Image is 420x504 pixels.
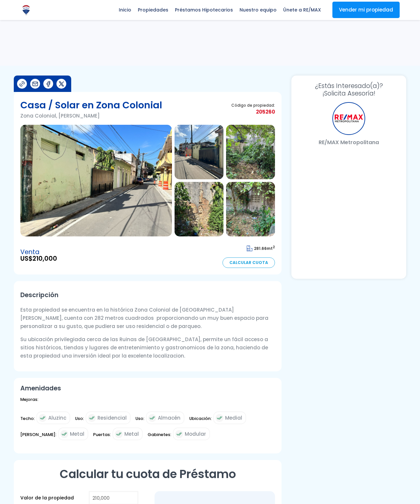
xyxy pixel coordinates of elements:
img: check icon [88,414,96,422]
span: Ubicación: [189,414,212,427]
span: Inicio [115,5,135,15]
h2: Calcular tu cuota de Préstamo [20,467,275,481]
p: Zona Colonial, [PERSON_NAME] [20,112,162,120]
span: Techo: [20,414,35,427]
h2: Descripción [20,288,275,302]
img: Compartir [32,80,39,87]
span: 205260 [231,108,275,116]
img: check icon [115,430,123,438]
a: Vender mi propiedad [332,2,400,18]
span: Medial [225,414,242,422]
span: Uso: [75,414,84,427]
span: Venta [20,249,57,255]
span: US$ [20,255,57,262]
span: Uso: [136,414,144,427]
img: check icon [148,414,156,422]
span: Almacén [158,414,180,422]
span: [PERSON_NAME]: [20,430,56,443]
span: ¿Estás Interesado(a)? [298,82,400,90]
img: check icon [60,430,68,438]
p: RE/MAX Metropolitana [298,138,400,146]
span: Nuestro equipo [236,5,280,15]
img: Logo de REMAX [20,4,32,16]
span: Únete a RE/MAX [280,5,324,15]
span: Modular [185,430,206,438]
div: RE/MAX Metropolitana [332,102,365,135]
h1: Casa / Solar en Zona Colonial [20,99,162,112]
img: Compartir [45,80,52,87]
img: Compartir [58,80,65,87]
sup: 2 [273,245,275,250]
span: 210,000 [32,254,57,263]
span: Mejoras: [20,395,38,408]
span: Aluzinc [48,414,66,422]
img: Casa / Solar en Zona Colonial [175,182,223,236]
span: mt [247,246,275,251]
span: Metal [70,430,84,438]
span: Residencial [97,414,127,422]
img: Casa / Solar en Zona Colonial [226,125,275,179]
p: Su ubicación privilegiada cerca de las Ruinas de [GEOGRAPHIC_DATA], permite un fácil acceso a sit... [20,335,275,360]
img: Compartir [19,80,26,87]
span: Gabinetes: [148,430,171,443]
span: Préstamos Hipotecarios [172,5,236,15]
span: Puertas: [93,430,111,443]
img: Casa / Solar en Zona Colonial [20,125,172,236]
h3: ¡Solicita Asesoría! [298,82,400,97]
img: check icon [39,414,47,422]
span: 281.66 [254,246,267,251]
img: check icon [175,430,183,438]
img: Casa / Solar en Zona Colonial [175,125,223,179]
label: Valor de la propiedad [20,494,74,502]
span: Propiedades [135,5,172,15]
p: Esta propiedad se encuentra en la histórica Zona Colonial de [GEOGRAPHIC_DATA][PERSON_NAME], cuen... [20,306,275,330]
span: Metal [124,430,139,438]
a: Calcular Cuota [222,257,275,268]
span: Código de propiedad: [231,103,275,108]
iframe: Form 1 [298,151,400,272]
h2: Amenidades [20,384,275,392]
img: Casa / Solar en Zona Colonial [226,182,275,236]
img: check icon [216,414,223,422]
